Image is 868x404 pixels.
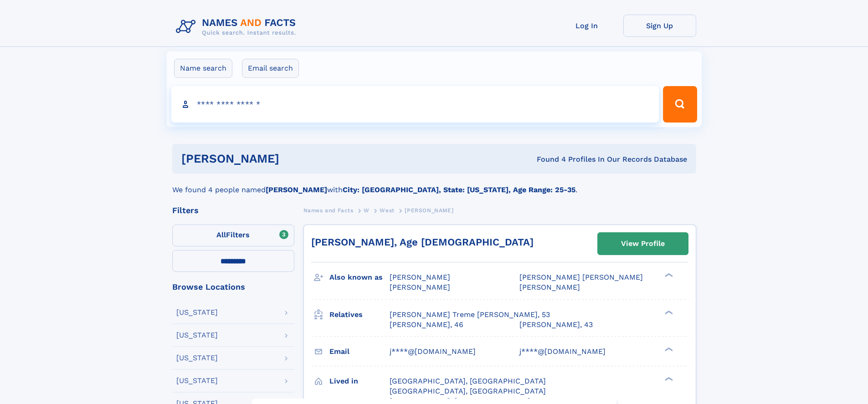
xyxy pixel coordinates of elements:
[303,205,354,216] a: Names and Facts
[663,86,697,123] button: Search Button
[390,310,550,320] a: [PERSON_NAME] Treme [PERSON_NAME], 53
[390,387,546,395] span: [GEOGRAPHIC_DATA], [GEOGRAPHIC_DATA]
[380,205,394,216] a: West
[216,230,226,239] span: All
[663,309,673,315] div: ❯
[172,283,294,291] div: Browse Locations
[176,309,218,316] div: [US_STATE]
[621,233,665,254] div: View Profile
[329,373,390,389] h3: Lived in
[266,185,327,194] b: [PERSON_NAME]
[171,86,659,123] input: search input
[172,15,303,39] img: Logo Names and Facts
[364,205,370,216] a: W
[408,154,687,164] div: Found 4 Profiles In Our Records Database
[329,307,390,322] h3: Relatives
[329,344,390,359] h3: Email
[364,207,370,214] span: W
[390,273,450,281] span: [PERSON_NAME]
[176,354,218,362] div: [US_STATE]
[176,377,218,384] div: [US_STATE]
[172,174,696,195] div: We found 4 people named with .
[174,59,232,78] label: Name search
[663,376,673,382] div: ❯
[623,15,696,37] a: Sign Up
[343,185,575,194] b: City: [GEOGRAPHIC_DATA], State: [US_STATE], Age Range: 25-35
[550,15,623,37] a: Log In
[172,206,294,215] div: Filters
[663,272,673,278] div: ❯
[311,236,534,248] a: [PERSON_NAME], Age [DEMOGRAPHIC_DATA]
[390,283,450,291] span: [PERSON_NAME]
[181,153,408,164] h1: [PERSON_NAME]
[329,270,390,285] h3: Also known as
[390,377,546,385] span: [GEOGRAPHIC_DATA], [GEOGRAPHIC_DATA]
[172,225,294,246] label: Filters
[519,320,593,330] a: [PERSON_NAME], 43
[405,207,453,214] span: [PERSON_NAME]
[519,283,580,291] span: [PERSON_NAME]
[176,332,218,339] div: [US_STATE]
[242,59,299,78] label: Email search
[380,207,394,214] span: West
[598,233,688,255] a: View Profile
[663,346,673,352] div: ❯
[390,320,463,330] a: [PERSON_NAME], 46
[519,273,643,281] span: [PERSON_NAME] [PERSON_NAME]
